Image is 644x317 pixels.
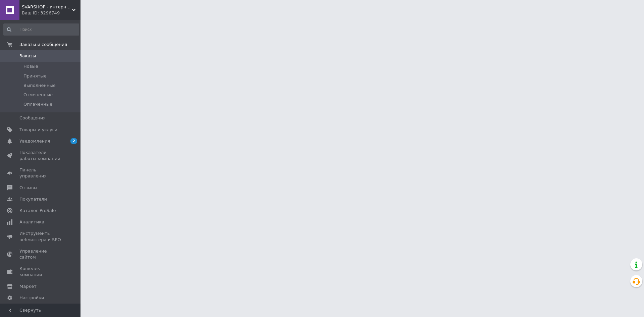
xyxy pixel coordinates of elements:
span: Отзывы [19,185,37,191]
span: Выполненные [23,83,56,89]
span: Товары и услуги [19,127,57,133]
div: Ваш ID: 3296749 [22,10,80,16]
span: Каталог ProSale [19,208,56,214]
span: Панель управления [19,167,62,179]
span: Новые [23,63,38,69]
span: Покупатели [19,196,47,202]
span: Маркет [19,283,37,289]
input: Поиск [3,23,79,36]
span: Заказы [19,53,36,59]
span: Отмененные [23,92,53,98]
span: SVARSHOP - интернет магазин сварочных комплектующих и расходных материалов . [22,4,72,10]
span: Заказы и сообщения [19,42,67,48]
span: Оплаченные [23,101,52,107]
span: 2 [70,138,77,144]
span: Инструменты вебмастера и SEO [19,230,62,243]
span: Принятые [23,73,47,79]
span: Показатели работы компании [19,150,62,162]
span: Уведомления [19,138,50,144]
span: Кошелек компании [19,266,62,278]
span: Сообщения [19,115,46,121]
span: Аналитика [19,219,44,225]
span: Настройки [19,295,44,301]
span: Управление сайтом [19,248,62,260]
